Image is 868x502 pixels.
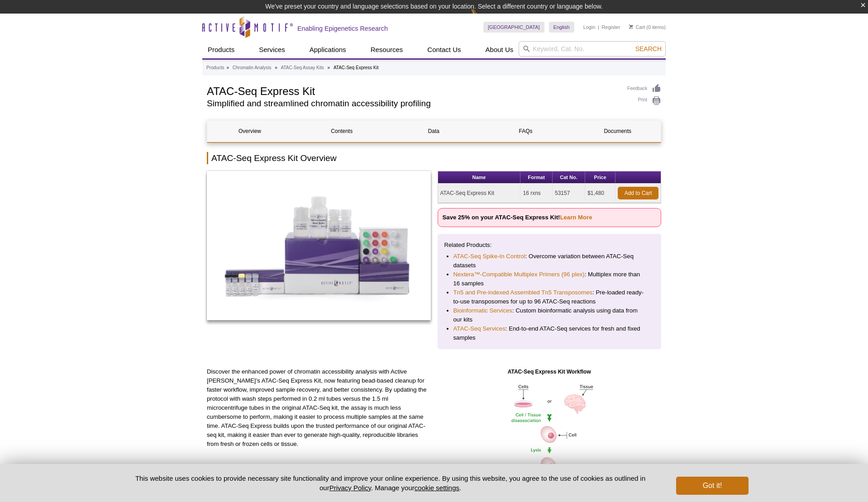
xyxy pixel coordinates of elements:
[275,65,277,70] li: »
[627,96,661,106] a: Print
[635,45,662,52] span: Search
[328,65,330,70] li: »
[560,214,592,221] a: Learn More
[520,171,553,184] th: Format
[206,64,224,72] a: Products
[453,288,646,306] li: : Pre-loaded ready-to-use transposomes for up to 96 ATAC-Seq reactions
[453,306,646,324] li: : Custom bioinformatic analysis using data from our kits
[483,120,568,142] a: FAQs
[629,24,633,29] img: Your Cart
[422,41,466,58] a: Contact Us
[633,45,664,53] button: Search
[629,24,645,30] a: Cart
[207,120,292,142] a: Overview
[226,65,229,70] li: »
[443,214,592,221] strong: Save 25% on your ATAC-Seq Express Kit!
[119,474,661,493] p: This website uses cookies to provide necessary site functionality and improve your online experie...
[453,324,506,333] a: ATAC-Seq Services
[415,484,459,492] button: cookie settings
[453,270,585,279] a: Nextera™-Compatible Multiplex Primers (96 plex)
[299,120,384,142] a: Contents
[438,184,521,203] td: ATAC-Seq Express Kit
[553,171,585,184] th: Cat No.
[365,41,409,58] a: Resources
[453,306,512,315] a: Bioinformatic Services
[508,369,591,375] strong: ATAC-Seq Express Kit Workflow
[444,241,655,250] p: Related Products:
[297,24,388,33] h2: Enabling Epigenetics Research
[304,41,352,58] a: Applications
[519,41,666,57] input: Keyword, Cat. No.
[453,252,525,261] a: ATAC-Seq Spike-In Control
[453,252,646,270] li: : Overcome variation between ATAC-Seq datasets
[207,367,431,449] p: Discover the enhanced power of chromatin accessibility analysis with Active [PERSON_NAME]’s ATAC-...
[601,24,620,30] a: Register
[483,22,544,33] a: [GEOGRAPHIC_DATA]
[549,22,574,33] a: English
[207,152,661,164] h2: ATAC-Seq Express Kit Overview
[520,184,553,203] td: 16 rxns
[453,270,646,288] li: : Multiplex more than 16 samples
[553,184,585,203] td: 53157
[334,65,379,70] li: ATAC-Seq Express Kit
[583,24,596,30] a: Login
[618,187,658,199] a: Add to Cart
[233,64,272,72] a: Chromatin Analysis
[281,64,324,72] a: ATAC-Seq Assay Kits
[207,171,431,320] img: ATAC-Seq Express Kit
[575,120,660,142] a: Documents
[480,41,519,58] a: About Us
[629,22,666,33] li: (0 items)
[676,477,749,495] button: Got it!
[585,184,615,203] td: $1,480
[585,171,615,184] th: Price
[471,7,495,28] img: Change Here
[207,84,618,97] h1: ATAC-Seq Express Kit
[627,84,661,94] a: Feedback
[453,324,646,342] li: : End-to-end ATAC-Seq services for fresh and fixed samples
[438,171,521,184] th: Name
[207,99,618,108] h2: Simplified and streamlined chromatin accessibility profiling
[391,120,476,142] a: Data
[253,41,291,58] a: Services
[598,22,599,33] li: |
[202,41,240,58] a: Products
[453,288,593,297] a: Tn5 and Pre-indexed Assembled Tn5 Transposomes
[329,484,371,492] a: Privacy Policy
